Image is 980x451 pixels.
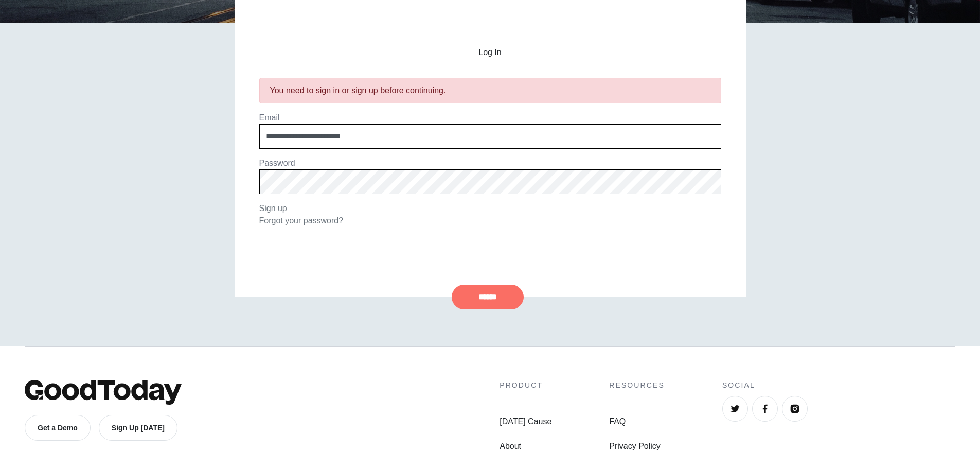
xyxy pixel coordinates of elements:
[722,380,955,391] h4: Social
[259,204,287,213] a: Sign up
[752,396,778,422] a: Facebook
[730,404,740,414] img: Twitter
[270,84,710,97] div: You need to sign in or sign up before continuing.
[25,380,182,405] img: GoodToday
[500,380,551,391] h4: Product
[500,415,551,428] a: [DATE] Cause
[609,380,665,391] h4: Resources
[259,216,344,225] a: Forgot your password?
[259,48,721,57] h2: Log In
[722,396,748,422] a: Twitter
[259,113,280,122] label: Email
[782,396,808,422] a: Instagram
[760,404,770,414] img: Facebook
[99,415,177,441] a: Sign Up [DATE]
[609,415,665,428] a: FAQ
[790,404,800,414] img: Instagram
[259,159,295,167] label: Password
[25,415,91,441] a: Get a Demo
